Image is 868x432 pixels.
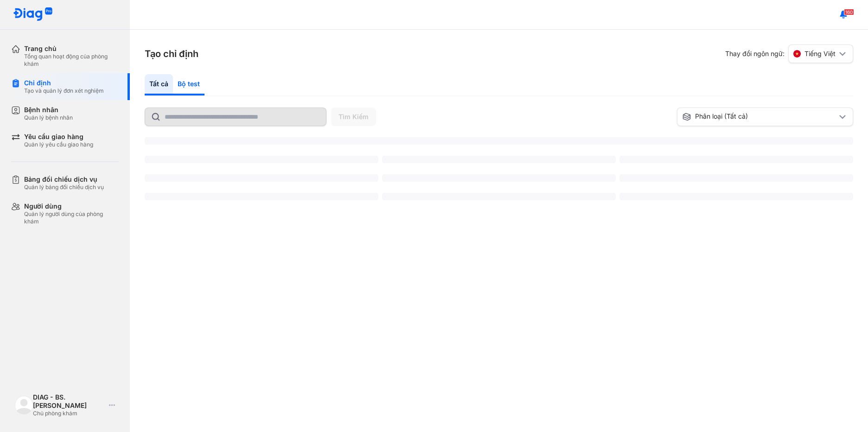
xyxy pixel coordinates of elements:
div: Yêu cầu giao hàng [24,133,93,141]
div: Thay đổi ngôn ngữ: [725,44,853,63]
span: ‌ [619,174,853,182]
div: Bệnh nhân [24,106,73,114]
div: Bộ test [173,74,204,95]
div: Quản lý yêu cầu giao hàng [24,141,93,148]
div: Tất cả [145,74,173,95]
span: ‌ [619,193,853,200]
div: Quản lý người dùng của phòng khám [24,210,119,225]
div: Trang chủ [24,44,119,53]
div: Chỉ định [24,79,104,87]
div: Quản lý bảng đối chiếu dịch vụ [24,184,104,191]
span: ‌ [145,193,378,200]
span: ‌ [619,156,853,163]
span: ‌ [382,174,616,182]
span: ‌ [382,156,616,163]
span: ‌ [145,174,378,182]
div: Tổng quan hoạt động của phòng khám [24,53,119,68]
span: ‌ [145,156,378,163]
img: logo [15,396,33,414]
img: logo [13,7,53,22]
span: 160 [844,9,854,15]
button: Tìm Kiếm [331,108,376,126]
span: ‌ [382,193,616,200]
span: ‌ [145,137,853,145]
div: Tạo và quản lý đơn xét nghiệm [24,87,104,95]
div: Quản lý bệnh nhân [24,114,73,121]
div: Chủ phòng khám [33,410,105,417]
div: DIAG - BS. [PERSON_NAME] [33,393,105,410]
div: Người dùng [24,202,119,210]
div: Bảng đối chiếu dịch vụ [24,175,104,184]
h3: Tạo chỉ định [145,47,198,60]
